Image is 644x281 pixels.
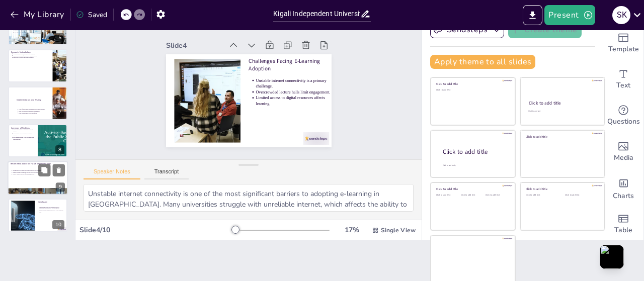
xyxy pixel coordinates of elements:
input: Insert title [273,7,360,21]
span: Click to add text [436,194,451,197]
p: Cost-effectiveness was a priority in development. [19,109,61,111]
button: Apply theme to all slides [430,55,535,69]
p: Partnerships for improved infrastructure are essential. [13,169,65,171]
p: Conclusion [38,200,64,203]
div: 10 [52,220,64,229]
span: Click to add title [443,148,488,156]
p: Recommendations focus on improving infrastructure. [13,136,35,140]
span: Single View [381,226,416,234]
div: 17 % [340,225,364,235]
p: User accessibility was a key focus. [19,112,61,114]
span: Click to add text [436,89,451,91]
button: Transcript [144,168,189,179]
span: Click to add text [526,194,540,197]
span: Questions [607,116,640,127]
div: 9 [8,161,68,195]
span: Click to add title [529,100,561,106]
div: Add ready made slides [603,25,643,61]
div: Add a table [603,206,643,242]
span: Click to add text [528,110,540,113]
span: Table [614,225,632,236]
p: Multilingual support is essential for inclusivity. [14,30,62,32]
span: Click to add body [443,164,456,166]
button: Present [544,5,595,25]
div: Add charts and graphs [603,170,643,206]
p: Summary of Findings [11,126,35,129]
p: Interviews offered qualitative insights. [13,57,49,59]
p: Overcrowded lecture halls limit engagement. [253,91,327,121]
button: S K [612,5,630,25]
span: Charts [613,191,634,202]
div: Slide 4 [181,17,238,44]
p: User-friendly interfaces enhance engagement. [14,32,62,34]
div: 9 [56,183,65,192]
span: Click to add text [565,194,580,197]
p: Challenges like low digital literacy persist. [13,133,35,136]
button: Duplicate Slide [38,164,50,176]
div: 5 [55,33,64,42]
p: Limited access to digital resources affects learning. [249,97,325,131]
span: Click to add text [486,194,500,197]
div: 7 [55,108,64,117]
div: Add text boxes [603,61,643,98]
p: A mixed-methods approach was utilized. [13,53,49,55]
p: Implementation and Testing [17,99,62,102]
span: Text [616,80,630,91]
div: 10 [8,199,67,232]
p: Unstable internet connectivity is a primary challenge. [255,80,331,115]
span: Click to add title [526,135,547,139]
div: 8 [8,124,67,157]
button: Delete Slide [53,164,65,176]
p: High demand for e-learning solutions exists. [13,129,35,133]
div: 6 [8,49,67,82]
div: 7 [8,86,67,120]
p: Challenges Facing E-Learning Adoption [253,59,329,97]
div: Add images, graphics, shapes or video [603,134,643,170]
button: My Library [8,7,68,23]
p: Transforming higher education is the ultimate goal. [39,210,64,213]
span: Click to add title [436,82,458,86]
span: Click to add text [461,194,475,197]
p: Surveys provided quantitative data on needs. [13,55,49,57]
div: 8 [55,145,64,154]
div: S K [612,6,630,24]
span: Click to add title [436,188,458,192]
span: Media [614,152,633,163]
p: Digital literacy programs should be developed. [13,171,65,173]
p: Addressing local challenges is critical. [39,206,64,208]
p: Enhancing accessibility is a key focus. [39,208,64,210]
button: Export to PowerPoint [523,5,542,25]
span: Template [608,44,639,55]
textarea: Unstable internet connectivity is one of the most significant barriers to adopting e-learning in ... [84,184,414,212]
div: Slide 4 / 10 [79,225,233,235]
button: Speaker Notes [84,168,140,179]
p: Recommendations for Future Implementation [11,162,65,165]
p: Research Methodology [11,51,50,54]
div: Get real-time input from your audience [603,98,643,134]
div: Saved [76,10,107,20]
p: Real-world testing ensured adaptability. [19,111,61,113]
p: Policy support is vital for sustainability. [13,173,65,175]
div: 6 [55,70,64,79]
span: Click to add title [526,188,547,192]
